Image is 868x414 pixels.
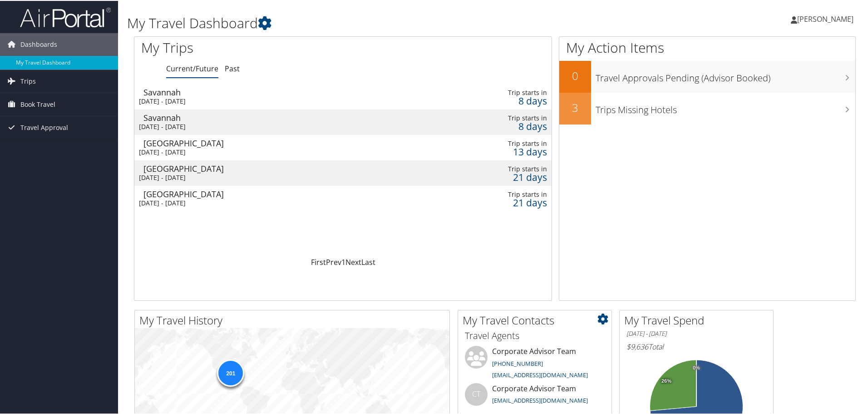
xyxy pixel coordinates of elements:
[143,113,406,121] div: Savannah
[559,92,855,124] a: 3Trips Missing Hotels
[460,382,609,412] li: Corporate Advisor Team
[143,87,406,95] div: Savannah
[143,164,406,172] div: [GEOGRAPHIC_DATA]
[559,67,591,83] h2: 0
[460,345,609,382] li: Corporate Advisor Team
[626,341,648,351] span: $9,636
[139,122,402,130] div: [DATE] - [DATE]
[139,96,402,105] div: [DATE] - [DATE]
[626,341,766,351] h6: Total
[20,32,57,55] span: Dashboards
[139,147,402,155] div: [DATE] - [DATE]
[465,382,488,405] div: CT
[456,190,547,198] div: Trip starts in
[559,99,591,115] h2: 3
[456,172,547,180] div: 21 days
[20,69,36,92] span: Trips
[797,13,853,23] span: [PERSON_NAME]
[143,138,406,146] div: [GEOGRAPHIC_DATA]
[341,256,345,266] a: 1
[141,37,371,56] h1: My Trips
[345,256,361,266] a: Next
[225,63,240,73] a: Past
[20,6,111,27] img: airportal-logo.png
[139,173,402,181] div: [DATE] - [DATE]
[596,98,855,115] h3: Trips Missing Hotels
[624,312,773,327] h2: My Travel Spend
[559,37,855,56] h1: My Action Items
[139,312,449,327] h2: My Travel History
[693,364,700,370] tspan: 0%
[626,329,766,337] h6: [DATE] - [DATE]
[127,13,617,32] h1: My Travel Dashboard
[456,113,547,121] div: Trip starts in
[791,5,863,32] a: [PERSON_NAME]
[20,92,55,115] span: Book Travel
[456,139,547,147] div: Trip starts in
[456,198,547,206] div: 21 days
[217,359,244,386] div: 201
[456,96,547,104] div: 8 days
[492,370,588,378] a: [EMAIL_ADDRESS][DOMAIN_NAME]
[139,198,402,206] div: [DATE] - [DATE]
[463,312,612,327] h2: My Travel Contacts
[456,88,547,96] div: Trip starts in
[492,395,588,404] a: [EMAIL_ADDRESS][DOMAIN_NAME]
[559,60,855,92] a: 0Travel Approvals Pending (Advisor Booked)
[492,359,543,367] a: [PHONE_NUMBER]
[456,147,547,155] div: 13 days
[596,66,855,84] h3: Travel Approvals Pending (Advisor Booked)
[456,121,547,130] div: 8 days
[326,256,341,266] a: Prev
[166,63,218,73] a: Current/Future
[143,189,406,197] div: [GEOGRAPHIC_DATA]
[465,329,605,341] h3: Travel Agents
[20,115,68,138] span: Travel Approval
[661,378,671,383] tspan: 26%
[361,256,375,266] a: Last
[456,164,547,172] div: Trip starts in
[311,256,326,266] a: First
